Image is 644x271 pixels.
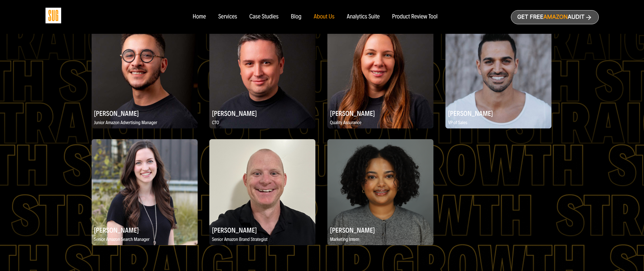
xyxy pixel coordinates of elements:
[218,14,237,20] a: Services
[327,224,433,236] h2: [PERSON_NAME]
[249,14,279,20] a: Case Studies
[92,224,198,236] h2: [PERSON_NAME]
[192,14,206,20] a: Home
[445,119,551,127] p: VP of Sales
[92,139,198,245] img: Rene Crandall, Senior Amazon Search Manager
[209,119,315,127] p: CTO
[511,10,599,24] a: Get freeAmazonAudit
[327,119,433,127] p: Quality Assurance
[327,139,433,245] img: Hanna Tekle, Marketing Intern
[543,14,567,20] span: Amazon
[209,236,315,244] p: Senior Amazon Brand Strategist
[209,224,315,236] h2: [PERSON_NAME]
[327,236,433,244] p: Marketing Intern
[314,14,335,20] a: About Us
[327,107,433,119] h2: [PERSON_NAME]
[92,119,198,127] p: Junior Amazon Advertising Manager
[209,139,315,245] img: Kortney Kay, Senior Amazon Brand Strategist
[92,22,198,128] img: Kevin Bradberry, Junior Amazon Advertising Manager
[209,107,315,119] h2: [PERSON_NAME]
[445,107,551,119] h2: [PERSON_NAME]
[45,8,61,23] img: Sug
[347,14,380,20] a: Analytics Suite
[92,107,198,119] h2: [PERSON_NAME]
[92,236,198,244] p: Senior Amazon Search Manager
[291,14,302,20] a: Blog
[209,22,315,128] img: Konstantin Komarov, CTO
[327,22,433,128] img: Viktoriia Komarova, Quality Assurance
[392,14,437,20] a: Product Review Tool
[445,22,551,128] img: Jeff Siddiqi, VP of Sales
